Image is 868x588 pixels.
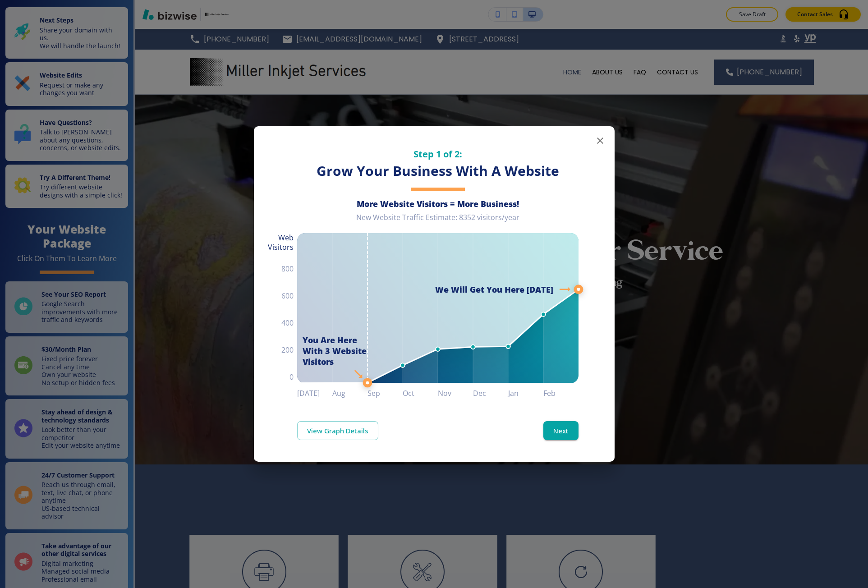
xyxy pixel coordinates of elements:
[297,198,579,209] h6: More Website Visitors = More Business!
[473,387,508,400] h6: Dec
[438,387,473,400] h6: Nov
[297,162,579,180] h3: Grow Your Business With A Website
[297,387,332,400] h6: [DATE]
[543,421,579,440] button: Next
[403,387,438,400] h6: Oct
[297,148,579,160] h5: Step 1 of 2:
[508,387,543,400] h6: Jan
[332,387,367,400] h6: Aug
[297,213,579,230] div: New Website Traffic Estimate: 8352 visitors/year
[297,421,378,440] a: View Graph Details
[543,387,579,400] h6: Feb
[367,387,403,400] h6: Sep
